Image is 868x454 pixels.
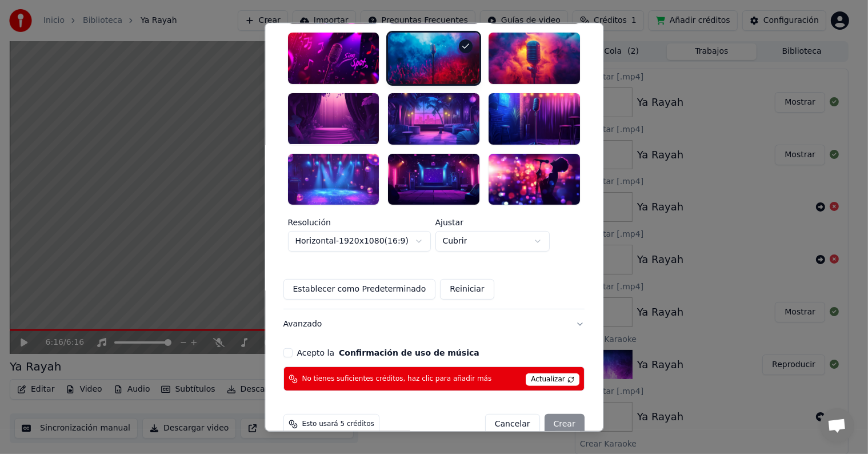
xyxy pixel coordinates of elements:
button: Cancelar [485,414,540,435]
button: Acepto la [339,349,479,357]
button: Establecer como Predeterminado [283,279,436,300]
button: Reiniciar [441,279,494,300]
label: Ajustar [435,218,550,226]
label: Resolución [288,218,431,226]
span: No tienes suficientes créditos, haz clic para añadir más [302,375,492,384]
span: Esto usará 5 créditos [302,420,374,429]
button: Avanzado [283,309,585,339]
span: Actualizar [526,373,580,386]
label: Acepto la [297,349,479,357]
